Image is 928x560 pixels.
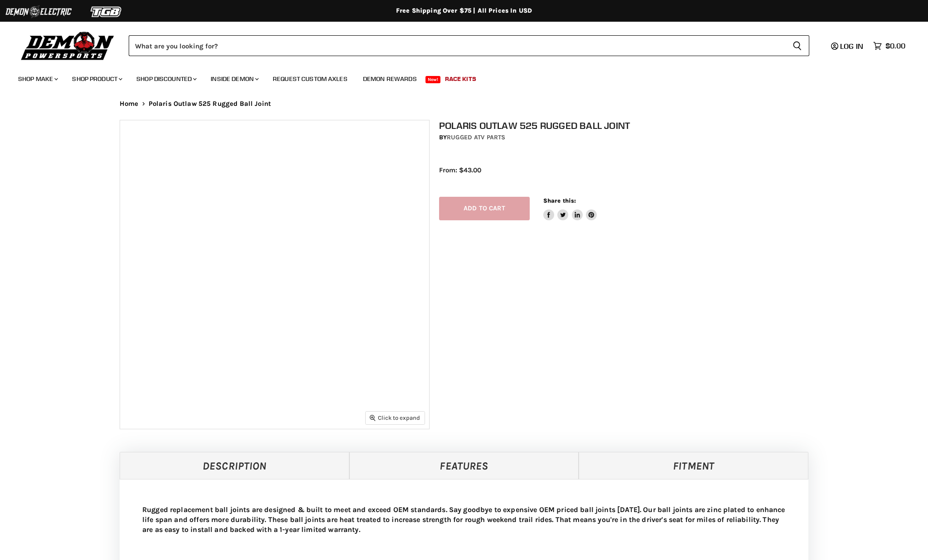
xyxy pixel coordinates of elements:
[869,39,910,52] a: $0.00
[349,452,579,479] a: Features
[438,70,483,88] a: Race Kits
[439,133,818,142] div: by
[130,70,202,88] a: Shop Discounted
[101,7,826,15] div: Free Shipping Over $75 | All Prices In USD
[120,452,349,479] a: Description
[266,70,354,88] a: Request Custom Axles
[827,42,869,50] a: Log in
[785,35,809,56] button: Search
[885,42,905,50] span: $0.00
[543,197,597,221] aside: Share this:
[543,197,576,204] span: Share this:
[101,100,826,108] nav: Breadcrumbs
[356,70,424,88] a: Demon Rewards
[5,3,72,20] img: Demon Electric Logo 2
[18,29,117,62] img: Demon Powersports
[11,66,903,88] ul: Main menu
[11,70,63,88] a: Shop Make
[142,505,786,535] p: Rugged replacement ball joints are designed & built to meet and exceed OEM standards. Say goodbye...
[425,76,441,83] span: New!
[149,100,271,108] span: Polaris Outlaw 525 Rugged Ball Joint
[370,414,420,421] span: Click to expand
[129,35,785,56] input: Search
[840,42,863,51] span: Log in
[579,452,808,479] a: Fitment
[204,70,264,88] a: Inside Demon
[120,100,139,108] a: Home
[65,70,128,88] a: Shop Product
[129,35,809,56] form: Product
[439,166,481,174] span: From: $43.00
[439,120,818,131] h1: Polaris Outlaw 525 Rugged Ball Joint
[447,133,505,141] a: Rugged ATV Parts
[366,412,425,424] button: Click to expand
[72,3,140,20] img: TGB Logo 2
